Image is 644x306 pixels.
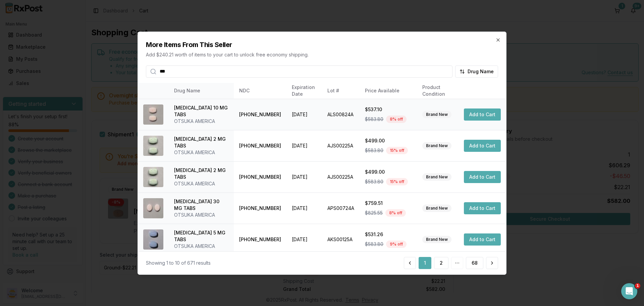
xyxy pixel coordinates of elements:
div: [MEDICAL_DATA] 30 MG TABS [174,198,228,212]
button: 68 [466,257,483,269]
button: Drug Name [455,65,498,77]
div: OTSUKA AMERICA [174,149,228,156]
td: AKS00125A [322,224,360,255]
td: AJS00225A [322,161,360,192]
th: Lot # [322,83,360,99]
th: Drug Name [169,83,234,99]
span: $583.80 [365,147,383,154]
div: $499.00 [365,137,412,144]
div: OTSUKA AMERICA [174,212,228,218]
div: 15 % off [386,178,408,185]
img: Abilify 2 MG TABS [143,136,163,156]
img: Abilify 30 MG TABS [143,198,163,218]
th: Product Condition [417,83,459,99]
span: Drug Name [468,68,494,75]
button: Add to Cart [464,233,501,246]
img: Abilify 10 MG TABS [143,104,163,125]
div: 15 % off [386,147,408,154]
div: 8 % off [385,209,406,217]
span: 1 [635,283,640,289]
div: Brand New [422,173,451,181]
td: [PHONE_NUMBER] [234,224,286,255]
div: OTSUKA AMERICA [174,243,228,250]
div: Brand New [422,205,451,212]
div: OTSUKA AMERICA [174,180,228,187]
div: [MEDICAL_DATA] 10 MG TABS [174,104,228,118]
span: $825.55 [365,210,383,216]
td: ALS00824A [322,99,360,130]
td: APS00724A [322,192,360,224]
td: [DATE] [286,192,322,224]
button: 1 [419,257,431,269]
div: $537.10 [365,106,412,113]
iframe: Intercom live chat [621,283,637,299]
td: [PHONE_NUMBER] [234,99,286,130]
button: Add to Cart [464,202,501,214]
div: Brand New [422,236,451,243]
button: 2 [434,257,448,269]
th: Price Available [360,83,417,99]
td: [PHONE_NUMBER] [234,130,286,161]
p: Add $240.21 worth of items to your cart to unlock free economy shipping. [146,51,498,58]
td: [PHONE_NUMBER] [234,161,286,192]
h2: More Items From This Seller [146,40,498,49]
td: [PHONE_NUMBER] [234,192,286,224]
span: $583.80 [365,116,383,123]
div: [MEDICAL_DATA] 2 MG TABS [174,136,228,149]
div: $531.26 [365,231,412,238]
td: AJS00225A [322,130,360,161]
div: OTSUKA AMERICA [174,118,228,125]
button: Add to Cart [464,140,501,152]
span: $583.80 [365,241,383,248]
div: $499.00 [365,169,412,175]
img: Abilify 5 MG TABS [143,229,163,250]
td: [DATE] [286,130,322,161]
div: 8 % off [386,116,407,123]
div: 9 % off [386,241,407,248]
div: $759.51 [365,200,412,207]
td: [DATE] [286,224,322,255]
th: Expiration Date [286,83,322,99]
div: Brand New [422,142,451,149]
img: Abilify 2 MG TABS [143,167,163,187]
button: Add to Cart [464,171,501,183]
td: [DATE] [286,99,322,130]
div: [MEDICAL_DATA] 5 MG TABS [174,229,228,243]
div: [MEDICAL_DATA] 2 MG TABS [174,167,228,180]
th: NDC [234,83,286,99]
div: Showing 1 to 10 of 671 results [146,260,211,266]
td: [DATE] [286,161,322,192]
button: Add to Cart [464,108,501,121]
span: $583.80 [365,178,383,185]
div: Brand New [422,111,451,118]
